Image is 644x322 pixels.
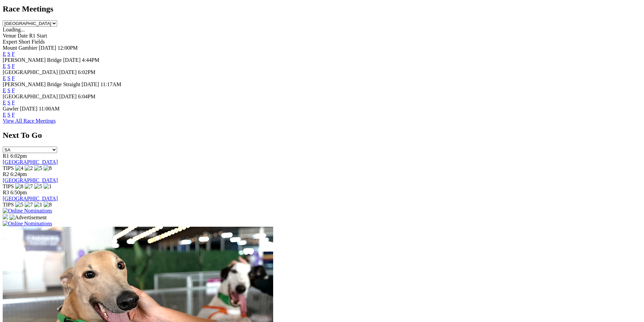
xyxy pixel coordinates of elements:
span: [PERSON_NAME] Bridge Straight [3,81,80,87]
a: F [12,75,15,81]
img: 2 [25,165,33,171]
img: 7 [25,202,33,208]
span: [DATE] [63,57,81,63]
img: 5 [34,165,42,171]
span: 11:00AM [39,106,60,112]
span: R3 [3,190,9,195]
span: TIPS [3,183,14,189]
span: Loading... [3,27,25,32]
a: View All Race Meetings [3,118,56,124]
a: [GEOGRAPHIC_DATA] [3,159,58,165]
img: 5 [34,183,42,190]
span: TIPS [3,202,14,207]
span: [DATE] [81,81,99,87]
a: E [3,88,6,93]
a: S [7,51,10,57]
img: 5 [15,202,23,208]
a: F [12,88,15,93]
span: 4:44PM [82,57,99,63]
h2: Next To Go [3,131,641,140]
span: R1 [3,153,9,159]
span: [GEOGRAPHIC_DATA] [3,69,58,75]
img: Online Nominations [3,208,52,214]
span: 6:50pm [10,190,27,195]
a: S [7,100,10,105]
a: S [7,63,10,69]
a: F [12,112,15,118]
img: 1 [44,183,52,190]
span: R2 [3,171,9,177]
a: [GEOGRAPHIC_DATA] [3,196,58,201]
span: R1 Start [29,33,47,39]
a: F [12,100,15,105]
a: E [3,51,6,57]
img: 15187_Greyhounds_GreysPlayCentral_Resize_SA_WebsiteBanner_300x115_2025.jpg [3,214,8,219]
span: [PERSON_NAME] Bridge [3,57,62,63]
span: [GEOGRAPHIC_DATA] [3,94,58,99]
a: E [3,75,6,81]
img: Advertisement [9,215,47,221]
img: 8 [44,202,52,208]
img: 4 [15,165,23,171]
img: 7 [25,183,33,190]
span: 6:02PM [78,69,96,75]
span: [DATE] [59,69,77,75]
a: S [7,112,10,118]
img: Online Nominations [3,221,52,227]
span: 11:17AM [100,81,121,87]
span: TIPS [3,165,14,171]
span: Mount Gambier [3,45,38,51]
span: 12:00PM [57,45,78,51]
a: S [7,75,10,81]
span: [DATE] [39,45,56,51]
a: [GEOGRAPHIC_DATA] [3,177,58,183]
span: Fields [31,39,45,45]
span: Gawler [3,106,19,112]
a: S [7,88,10,93]
img: 1 [34,202,42,208]
span: Short [19,39,30,45]
h2: Race Meetings [3,4,641,14]
span: [DATE] [20,106,38,112]
span: 6:24pm [10,171,27,177]
img: 8 [44,165,52,171]
span: [DATE] [59,94,77,99]
span: Expert [3,39,17,45]
span: 6:04PM [78,94,96,99]
a: F [12,51,15,57]
a: F [12,63,15,69]
a: E [3,63,6,69]
img: 8 [15,183,23,190]
span: 6:02pm [10,153,27,159]
span: Venue [3,33,16,39]
span: Date [18,33,28,39]
a: E [3,112,6,118]
a: E [3,100,6,105]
